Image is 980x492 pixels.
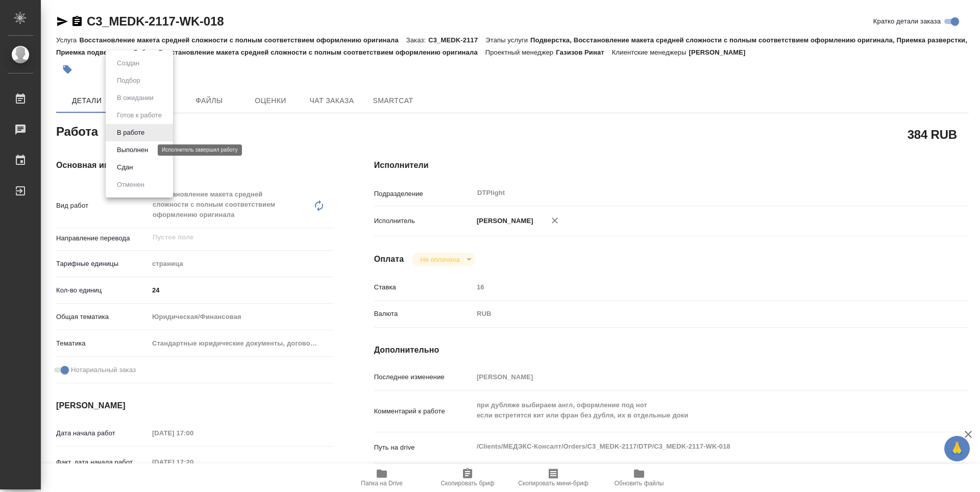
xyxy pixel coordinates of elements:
[114,92,157,104] button: В ожидании
[114,58,142,69] button: Создан
[114,75,143,86] button: Подбор
[114,179,148,190] button: Отменен
[114,144,151,156] button: Выполнен
[114,162,136,173] button: Сдан
[114,110,165,121] button: Готов к работе
[114,127,148,138] button: В работе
